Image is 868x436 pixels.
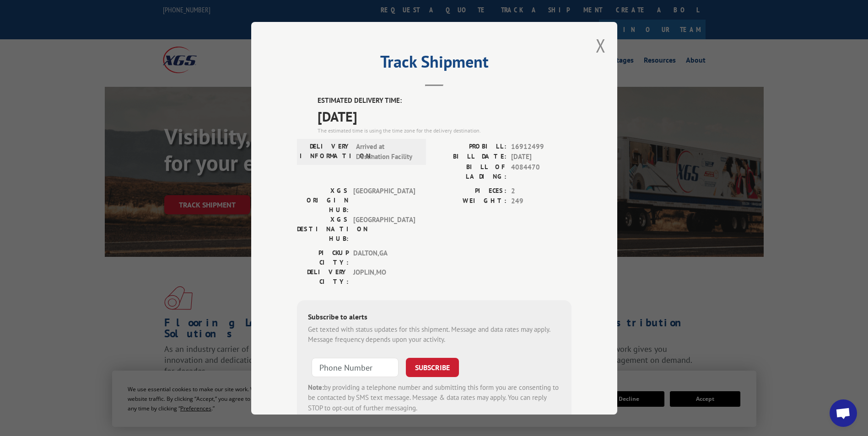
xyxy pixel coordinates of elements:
[434,162,507,181] label: BILL OF LADING:
[356,141,418,162] span: Arrived at Destination Facility
[297,267,349,286] label: DELIVERY CITY:
[830,399,857,427] div: Open chat
[308,311,561,324] div: Subscribe to alerts
[353,214,415,243] span: [GEOGRAPHIC_DATA]
[511,186,571,196] span: 2
[511,141,571,152] span: 16912499
[406,357,459,377] button: SUBSCRIBE
[434,152,507,162] label: BILL DATE:
[300,141,351,162] label: DELIVERY INFORMATION:
[312,357,399,377] input: Phone Number
[434,141,507,152] label: PROBILL:
[353,248,415,267] span: DALTON , GA
[318,96,571,106] label: ESTIMATED DELIVERY TIME:
[434,196,507,207] label: WEIGHT:
[297,214,349,243] label: XGS DESTINATION HUB:
[297,55,571,73] h2: Track Shipment
[308,382,561,413] div: by providing a telephone number and submitting this form you are consenting to be contacted by SM...
[434,186,507,196] label: PIECES:
[596,33,606,58] button: Close modal
[318,126,571,134] div: The estimated time is using the time zone for the delivery destination.
[318,106,571,126] span: [DATE]
[308,324,561,345] div: Get texted with status updates for this shipment. Message and data rates may apply. Message frequ...
[297,248,349,267] label: PICKUP CITY:
[511,162,571,181] span: 4084470
[511,196,571,207] span: 249
[308,383,324,391] strong: Note:
[353,267,415,286] span: JOPLIN , MO
[297,186,349,214] label: XGS ORIGIN HUB:
[353,186,415,214] span: [GEOGRAPHIC_DATA]
[511,152,571,162] span: [DATE]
